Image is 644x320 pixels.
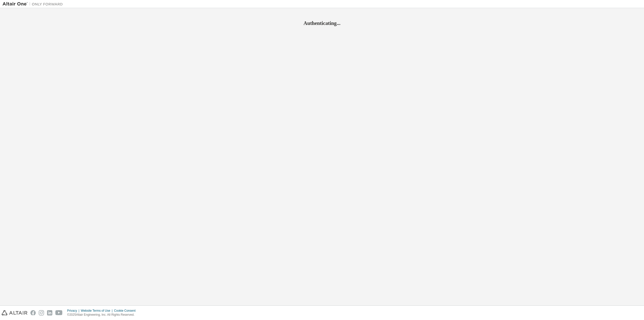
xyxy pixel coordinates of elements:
[81,309,114,313] div: Website Terms of Use
[67,313,139,317] p: © 2025 Altair Engineering, Inc. All Rights Reserved.
[30,310,36,315] img: facebook.svg
[3,20,641,26] h2: Authenticating...
[2,310,27,315] img: altair_logo.svg
[114,309,138,313] div: Cookie Consent
[3,2,65,7] img: Altair One
[47,310,52,315] img: linkedin.svg
[67,309,81,313] div: Privacy
[55,310,63,315] img: youtube.svg
[39,310,44,315] img: instagram.svg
